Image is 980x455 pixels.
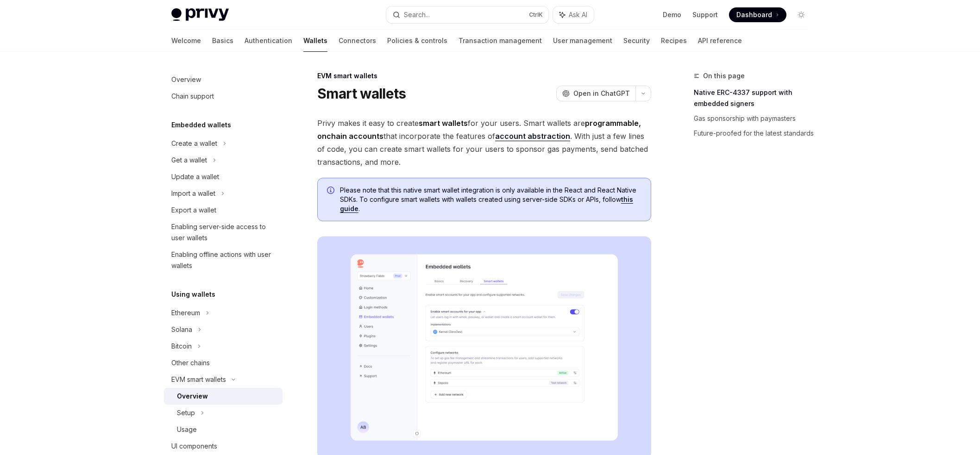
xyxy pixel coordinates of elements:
a: Dashboard [729,7,786,22]
div: UI components [171,441,217,452]
div: EVM smart wallets [171,374,226,385]
div: Chain support [171,91,214,102]
a: Authentication [245,30,292,52]
a: Chain support [164,88,283,105]
div: Export a wallet [171,205,216,216]
svg: Info [327,187,336,196]
a: Policies & controls [387,30,447,52]
h5: Using wallets [171,289,215,300]
a: Demo [663,10,681,19]
div: Overview [171,74,201,85]
a: Welcome [171,30,201,52]
div: Usage [177,424,197,435]
span: Ask AI [569,10,587,19]
a: Usage [164,421,283,438]
div: Enabling offline actions with user wallets [171,249,277,271]
div: Update a wallet [171,171,219,182]
a: Overview [164,388,283,405]
a: Export a wallet [164,202,283,218]
span: On this page [703,70,745,81]
button: Search...CtrlK [386,6,548,23]
div: Get a wallet [171,155,207,166]
a: UI components [164,438,283,455]
a: Update a wallet [164,168,283,185]
a: Overview [164,71,283,88]
a: Native ERC-4337 support with embedded signers [694,85,816,111]
div: Solana [171,324,192,335]
span: Dashboard [736,10,772,19]
div: Overview [177,391,208,402]
a: Basics [212,30,233,52]
div: Setup [177,407,195,418]
a: Recipes [661,30,687,52]
span: Please note that this native smart wallet integration is only available in the React and React Na... [340,186,641,213]
div: Enabling server-side access to user wallets [171,221,277,243]
a: Support [692,10,718,19]
div: Other chains [171,357,210,368]
a: Enabling offline actions with user wallets [164,246,283,274]
span: Open in ChatGPT [573,89,630,98]
button: Ask AI [553,6,594,23]
div: Bitcoin [171,341,192,352]
a: Connectors [339,30,376,52]
a: Enabling server-side access to user wallets [164,218,283,246]
button: Toggle dark mode [794,7,809,22]
div: Import a wallet [171,188,215,199]
a: API reference [698,30,742,52]
a: Security [623,30,650,52]
button: Open in ChatGPT [556,86,635,101]
a: Wallets [303,30,327,52]
img: light logo [171,8,229,21]
h5: Embedded wallets [171,119,231,131]
a: account abstraction [495,131,570,141]
a: Transaction management [459,30,542,52]
div: Ethereum [171,307,200,318]
span: Privy makes it easy to create for your users. Smart wallets are that incorporate the features of ... [317,117,651,168]
a: User management [553,30,612,52]
a: Other chains [164,355,283,371]
h1: Smart wallets [317,85,406,102]
span: Ctrl K [529,11,543,19]
a: Future-proofed for the latest standards [694,126,816,141]
div: Search... [404,9,430,20]
div: Create a wallet [171,138,217,149]
div: EVM smart wallets [317,71,651,81]
strong: smart wallets [419,118,468,128]
a: Gas sponsorship with paymasters [694,111,816,126]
